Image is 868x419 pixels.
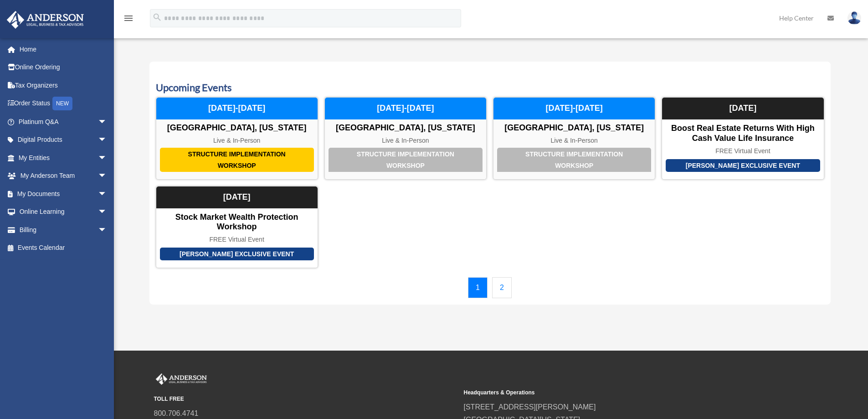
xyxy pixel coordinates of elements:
[6,185,121,203] a: My Documentsarrow_drop_down
[154,373,209,385] img: Anderson Advisors Platinum Portal
[662,124,823,143] div: Boost Real Estate Returns with High Cash Value Life Insurance
[160,148,314,172] div: Structure Implementation Workshop
[123,13,134,24] i: menu
[6,203,121,221] a: Online Learningarrow_drop_down
[152,12,162,22] i: search
[98,203,116,222] span: arrow_drop_down
[847,11,861,25] img: User Pic
[493,137,655,145] div: Live & In-Person
[325,137,486,145] div: Live & In-Person
[662,97,824,180] a: [PERSON_NAME] Exclusive Event Boost Real Estate Returns with High Cash Value Life Insurance FREE ...
[493,123,655,133] div: [GEOGRAPHIC_DATA], [US_STATE]
[156,186,318,208] div: [DATE]
[493,98,655,119] div: [DATE]-[DATE]
[98,113,116,131] span: arrow_drop_down
[160,248,314,261] div: [PERSON_NAME] Exclusive Event
[468,277,488,298] a: 1
[156,98,318,119] div: [DATE]-[DATE]
[154,409,199,417] a: 800.706.4741
[666,159,820,172] div: [PERSON_NAME] Exclusive Event
[6,94,121,113] a: Order StatusNEW
[325,123,486,133] div: [GEOGRAPHIC_DATA], [US_STATE]
[6,131,121,149] a: Digital Productsarrow_drop_down
[156,137,318,145] div: Live & In-Person
[6,167,121,185] a: My Anderson Teamarrow_drop_down
[329,148,483,172] div: Structure Implementation Workshop
[493,97,655,180] a: Structure Implementation Workshop [GEOGRAPHIC_DATA], [US_STATE] Live & In-Person [DATE]-[DATE]
[6,76,121,94] a: Tax Organizers
[6,149,121,167] a: My Entitiesarrow_drop_down
[98,149,116,167] span: arrow_drop_down
[464,388,767,398] small: Headquarters & Operations
[98,185,116,203] span: arrow_drop_down
[662,147,823,155] div: FREE Virtual Event
[6,113,121,131] a: Platinum Q&Aarrow_drop_down
[4,11,87,29] img: Anderson Advisors Platinum Portal
[52,97,72,110] div: NEW
[156,81,824,95] h3: Upcoming Events
[324,97,487,180] a: Structure Implementation Workshop [GEOGRAPHIC_DATA], [US_STATE] Live & In-Person [DATE]-[DATE]
[497,148,651,172] div: Structure Implementation Workshop
[6,58,121,77] a: Online Ordering
[6,40,121,58] a: Home
[154,394,457,404] small: TOLL FREE
[6,239,116,257] a: Events Calendar
[98,167,116,186] span: arrow_drop_down
[123,16,134,24] a: menu
[662,98,823,119] div: [DATE]
[6,221,121,239] a: Billingarrow_drop_down
[156,123,318,133] div: [GEOGRAPHIC_DATA], [US_STATE]
[156,236,318,243] div: FREE Virtual Event
[98,221,116,239] span: arrow_drop_down
[98,131,116,150] span: arrow_drop_down
[156,212,318,232] div: Stock Market Wealth Protection Workshop
[156,97,318,180] a: Structure Implementation Workshop [GEOGRAPHIC_DATA], [US_STATE] Live & In-Person [DATE]-[DATE]
[464,403,596,411] a: [STREET_ADDRESS][PERSON_NAME]
[156,186,318,268] a: [PERSON_NAME] Exclusive Event Stock Market Wealth Protection Workshop FREE Virtual Event [DATE]
[492,277,512,298] a: 2
[325,98,486,119] div: [DATE]-[DATE]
